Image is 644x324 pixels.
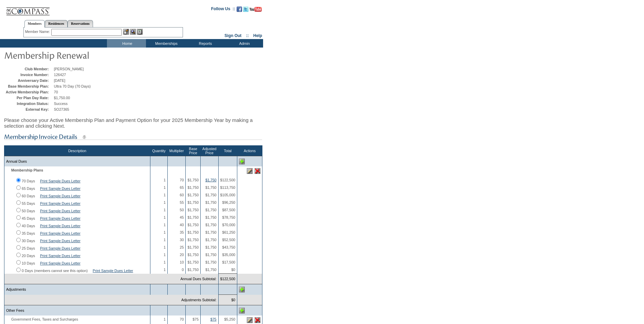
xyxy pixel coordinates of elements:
[40,254,80,258] a: Print Sample Dues Letter
[218,146,237,156] th: Total
[68,20,93,27] a: Reservations
[180,253,184,257] span: 20
[164,245,166,249] span: 1
[4,295,219,305] td: Adjustments Subtotal:
[167,146,186,156] th: Multiplier
[40,261,80,265] a: Print Sample Dues Letter
[22,216,35,220] label: 45 Days
[220,178,235,182] span: $122,500
[247,317,253,323] img: Edit this line item
[180,223,184,227] span: 40
[224,33,241,38] a: Sign Out
[54,96,70,100] span: $1,750.00
[222,200,235,204] span: $96,250
[22,261,35,265] label: 10 Days
[40,239,80,243] a: Print Sample Dues Letter
[205,238,217,242] span: $1,750
[250,7,262,12] img: Subscribe to our YouTube Channel
[222,238,235,242] span: $52,500
[164,178,166,182] span: 1
[247,168,253,174] img: Edit this line item
[187,185,199,190] span: $1,750
[180,200,184,204] span: 55
[180,260,184,264] span: 10
[164,268,166,272] span: 1
[210,317,217,321] a: $75
[164,317,166,321] span: 1
[150,146,168,156] th: Quantity
[205,260,217,264] span: $1,750
[40,201,80,205] a: Print Sample Dues Letter
[220,185,235,190] span: $113,750
[205,223,217,227] span: $1,750
[25,29,51,35] div: Member Name:
[54,73,66,77] span: 126427
[40,194,80,198] a: Print Sample Dues Letter
[4,284,150,295] td: Adjustments
[239,159,245,164] img: Add Annual Dues line item
[22,254,35,258] label: 20 Days
[6,2,50,16] img: Compass Home
[187,260,199,264] span: $1,750
[107,39,146,48] td: Home
[201,146,218,156] th: Adjusted Price
[218,295,237,305] td: $0
[6,96,52,100] td: Per Plan Day Rate:
[222,260,235,264] span: $17,500
[40,216,80,220] a: Print Sample Dues Letter
[205,253,217,257] span: $1,750
[205,208,217,212] span: $1,750
[22,239,35,243] label: 30 Days
[185,39,224,48] td: Reports
[192,317,199,321] span: $75
[6,73,52,77] td: Invoice Number:
[250,8,262,13] a: Subscribe to our YouTube Channel
[40,186,80,191] a: Print Sample Dues Letter
[11,168,43,172] b: Membership Plans
[6,317,81,321] span: Government Fees, Taxes and Surcharges
[205,230,217,234] span: $1,750
[187,193,199,197] span: $1,750
[224,39,263,48] td: Admin
[186,146,201,156] th: Base Price
[4,133,262,141] img: subTtlMembershipInvoiceDetails.gif
[22,179,35,183] label: 70 Days
[164,238,166,242] span: 1
[182,268,184,272] span: 0
[187,200,199,204] span: $1,750
[187,215,199,219] span: $1,750
[180,193,184,197] span: 60
[180,215,184,219] span: 45
[4,114,262,132] div: Please choose your Active Membership Plan and Payment Option for your 2025 Membership Year by mak...
[222,253,235,257] span: $35,000
[239,287,245,292] img: Add Adjustments line item
[54,102,68,106] span: Success
[40,231,80,235] a: Print Sample Dues Letter
[22,194,35,198] label: 60 Days
[180,178,184,182] span: 70
[6,84,52,88] td: Base Membership Plan:
[205,185,217,190] span: $1,750
[205,178,217,182] a: $1,750
[224,317,235,321] span: $5,250
[123,29,129,35] img: b_edit.gif
[218,274,237,284] td: $122,500
[164,260,166,264] span: 1
[205,215,217,219] span: $1,750
[164,253,166,257] span: 1
[243,6,249,12] img: Follow us on Twitter
[40,179,80,183] a: Print Sample Dues Letter
[137,29,143,35] img: Reservations
[22,246,35,250] label: 25 Days
[237,8,242,13] a: Become our fan on Facebook
[164,193,166,197] span: 1
[180,245,184,249] span: 25
[54,84,91,88] span: Ultra 70 Day (70 Days)
[4,156,150,167] td: Annual Dues
[237,6,242,12] img: Become our fan on Facebook
[205,268,217,272] span: $1,750
[146,39,185,48] td: Memberships
[255,317,260,323] img: Delete this line item
[222,245,235,249] span: $43,750
[222,215,235,219] span: $78,750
